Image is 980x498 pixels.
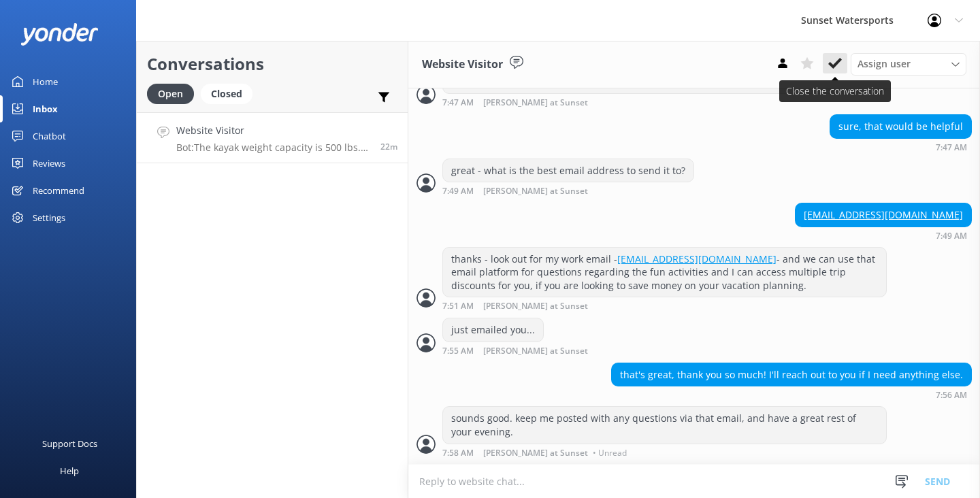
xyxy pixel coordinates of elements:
[483,187,588,196] span: [PERSON_NAME] at Sunset
[483,449,588,457] span: [PERSON_NAME] at Sunset
[20,23,99,46] img: yonder-white-logo.png
[443,248,886,297] div: thanks - look out for my work email - - and we can use that email platform for questions regardin...
[857,56,911,71] span: Assign user
[442,97,887,107] div: Sep 11 2025 07:47pm (UTC -05:00) America/Cancun
[804,208,963,221] a: [EMAIL_ADDRESS][DOMAIN_NAME]
[137,112,408,163] a: Website VisitorBot:The kayak weight capacity is 500 lbs. If you're ready to hit the water, check ...
[795,231,972,240] div: Sep 11 2025 07:49pm (UTC -05:00) America/Cancun
[33,68,58,95] div: Home
[147,51,397,77] h2: Conversations
[611,390,972,399] div: Sep 11 2025 07:56pm (UTC -05:00) America/Cancun
[176,142,370,154] p: Bot: The kayak weight capacity is 500 lbs. If you're ready to hit the water, check out the tour d...
[442,187,474,196] strong: 7:49 AM
[442,347,474,356] strong: 7:55 AM
[443,318,543,342] div: just emailed you...
[936,144,967,152] strong: 7:47 AM
[442,449,474,457] strong: 7:58 AM
[201,84,252,104] div: Closed
[33,95,58,122] div: Inbox
[60,457,79,484] div: Help
[422,56,503,73] h3: Website Visitor
[33,177,84,204] div: Recommend
[380,141,397,152] span: Sep 11 2025 07:40pm (UTC -05:00) America/Cancun
[936,391,967,399] strong: 7:56 AM
[483,99,588,107] span: [PERSON_NAME] at Sunset
[830,115,971,138] div: sure, that would be helpful
[33,204,65,231] div: Settings
[147,86,201,101] a: Open
[442,346,632,356] div: Sep 11 2025 07:55pm (UTC -05:00) America/Cancun
[442,186,694,196] div: Sep 11 2025 07:49pm (UTC -05:00) America/Cancun
[443,407,886,443] div: sounds good. keep me posted with any questions via that email, and have a great rest of your even...
[147,84,194,104] div: Open
[483,347,588,356] span: [PERSON_NAME] at Sunset
[483,302,588,311] span: [PERSON_NAME] at Sunset
[936,232,967,240] strong: 7:49 AM
[443,159,693,182] div: great - what is the best email address to send it to?
[612,363,971,386] div: that's great, thank you so much! I'll reach out to you if I need anything else.
[830,142,972,152] div: Sep 11 2025 07:47pm (UTC -05:00) America/Cancun
[176,123,370,138] h4: Website Visitor
[442,99,474,107] strong: 7:47 AM
[593,449,627,457] span: • Unread
[33,150,65,177] div: Reviews
[851,53,966,75] div: Assign User
[442,448,887,457] div: Sep 11 2025 07:58pm (UTC -05:00) America/Cancun
[42,430,97,457] div: Support Docs
[442,302,474,311] strong: 7:51 AM
[201,86,259,101] a: Closed
[617,252,777,265] a: [EMAIL_ADDRESS][DOMAIN_NAME]
[442,301,887,311] div: Sep 11 2025 07:51pm (UTC -05:00) America/Cancun
[33,122,66,150] div: Chatbot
